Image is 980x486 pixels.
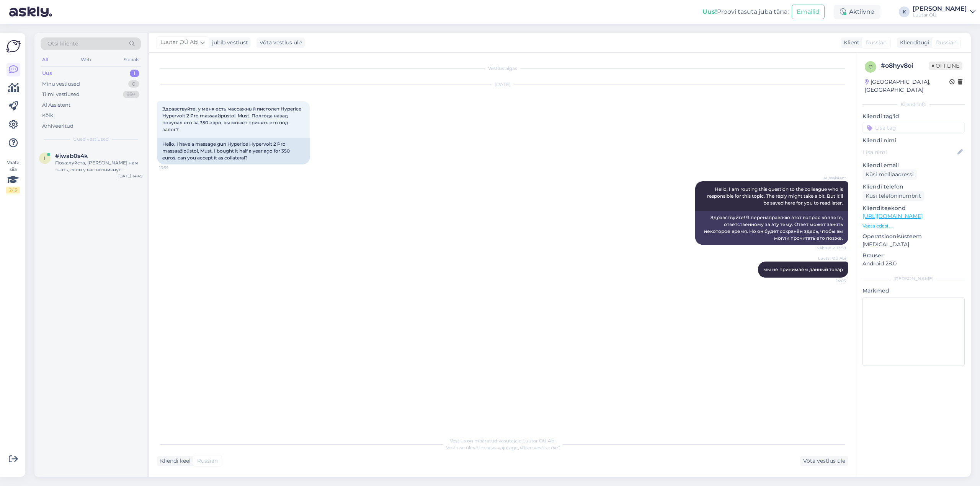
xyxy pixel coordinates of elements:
p: Kliendi telefon [862,183,965,191]
div: Пожалуйста, [PERSON_NAME] нам знать, если у вас возникнут вопросы о наших услугах. [55,159,142,173]
a: [PERSON_NAME]Luutar OÜ [913,6,975,18]
div: Uus [42,70,52,77]
div: [GEOGRAPHIC_DATA], [GEOGRAPHIC_DATA] [865,78,949,94]
div: Klient [841,39,859,47]
img: Askly Logo [6,39,21,54]
p: Kliendi email [862,161,965,169]
button: Emailid [792,5,825,19]
div: Kliendi info [862,101,965,108]
div: 99+ [123,91,139,98]
span: Nähtud ✓ 13:59 [817,245,846,251]
div: [PERSON_NAME] [913,6,967,12]
div: [DATE] 14:49 [118,173,142,179]
i: „Võtke vestlus üle” [518,445,560,450]
div: Küsi meiliaadressi [862,169,917,180]
p: Klienditeekond [862,204,965,212]
p: Brauser [862,252,965,260]
div: K [899,7,910,17]
p: [MEDICAL_DATA] [862,241,965,249]
div: # o8hyv8oi [881,61,929,70]
span: Russian [936,39,957,47]
div: AI Assistent [42,101,70,109]
span: Luutar OÜ Abi [817,255,846,261]
div: Võta vestlus üle [800,456,848,466]
div: [DATE] [157,81,848,88]
div: 0 [128,80,139,88]
a: [URL][DOMAIN_NAME] [862,213,923,219]
div: Kliendi keel [157,457,191,465]
span: Russian [866,39,887,47]
div: Web [79,55,93,65]
div: Vestlus algas [157,65,848,72]
span: Uued vestlused [73,136,109,143]
p: Android 28.0 [862,260,965,268]
div: Hello, I have a massage gun Hyperice Hypervolt 2 Pro massaažipüstol, Must. I bought it half a yea... [157,138,310,164]
span: 13:59 [159,165,188,171]
span: Otsi kliente [47,40,78,48]
span: Vestluse ülevõtmiseks vajutage [446,445,560,450]
span: AI Assistent [817,175,846,181]
span: o [869,64,872,70]
div: Tiimi vestlused [42,91,80,98]
div: Minu vestlused [42,80,80,88]
span: Здравствуйте, у меня есть массажный пистолет Hyperice Hypervolt 2 Pro massaažipüstol, Must. Полго... [162,106,302,132]
div: 1 [130,70,139,77]
div: Proovi tasuta juba täna: [702,7,789,16]
span: 14:03 [817,278,846,284]
div: Aktiivne [834,5,880,19]
div: Võta vestlus üle [256,37,305,48]
span: #iwab0s4k [55,153,88,159]
div: Здравствуйте! Я перенаправляю этот вопрос коллеге, ответственному за эту тему. Ответ может занять... [695,211,848,245]
div: All [41,55,49,65]
input: Lisa nimi [863,148,956,156]
p: Märkmed [862,287,965,295]
div: Küsi telefoninumbrit [862,191,924,201]
span: Vestlus on määratud kasutajale Luutar OÜ Abi [450,438,555,444]
p: Operatsioonisüsteem [862,232,965,241]
div: Kõik [42,112,53,119]
div: [PERSON_NAME] [862,275,965,282]
div: Luutar OÜ [913,12,967,18]
b: Uus! [702,8,717,15]
p: Kliendi tag'id [862,112,965,120]
span: Luutar OÜ Abi [160,38,199,47]
input: Lisa tag [862,122,965,133]
p: Kliendi nimi [862,137,965,145]
span: Offline [929,62,962,70]
span: Russian [197,457,218,465]
span: i [44,155,46,161]
div: Klienditugi [897,39,929,47]
p: Vaata edasi ... [862,223,965,229]
span: Hello, I am routing this question to the colleague who is responsible for this topic. The reply m... [707,186,844,206]
span: мы не принимаем данный товар [763,267,843,272]
div: 2 / 3 [6,187,20,193]
div: Arhiveeritud [42,122,73,130]
div: Vaata siia [6,159,20,193]
div: juhib vestlust [209,39,248,47]
div: Socials [122,55,141,65]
